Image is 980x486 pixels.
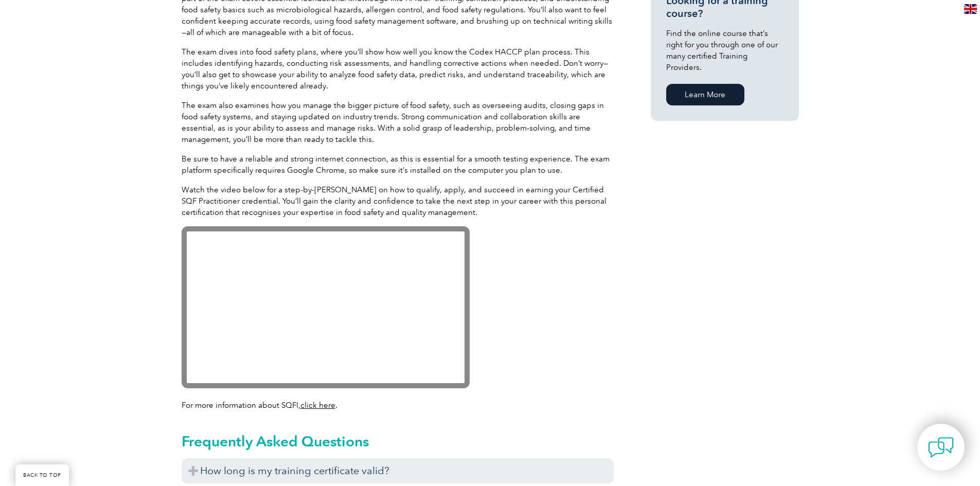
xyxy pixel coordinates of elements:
[666,84,744,105] a: Learn More
[182,46,614,92] p: The exam dives into food safety plans, where you’ll show how well you know the Codex HACCP plan p...
[182,184,614,218] p: Watch the video below for a step-by-[PERSON_NAME] on how to qualify, apply, and succeed in earnin...
[964,4,977,14] img: en
[182,226,470,388] iframe: YouTube video player
[182,458,614,483] h3: How long is my training certificate valid?
[182,433,614,449] h2: Frequently Asked Questions
[182,100,614,145] p: The exam also examines how you manage the bigger picture of food safety, such as overseeing audit...
[928,435,954,460] img: contact-chat.png
[15,464,69,486] a: BACK TO TOP
[182,153,614,176] p: Be sure to have a reliable and strong internet connection, as this is essential for a smooth test...
[666,28,783,73] p: Find the online course that’s right for you through one of our many certified Training Providers.
[182,400,614,411] p: For more information about SQFI, .
[300,401,335,410] a: click here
